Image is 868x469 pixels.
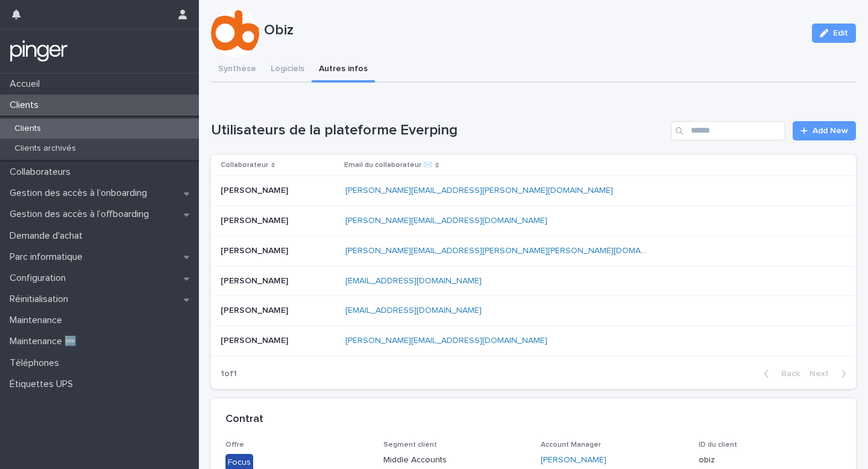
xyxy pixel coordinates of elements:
[5,272,75,284] p: Configuration
[345,336,547,345] a: [PERSON_NAME][EMAIL_ADDRESS][DOMAIN_NAME]
[5,230,92,242] p: Demande d'achat
[5,209,159,220] p: Gestion des accès à l’offboarding
[5,78,49,90] p: Accueil
[5,379,83,390] p: Étiquettes UPS
[699,441,737,449] span: ID du client
[221,274,291,286] p: [PERSON_NAME]
[5,187,157,199] p: Gestion des accès à l’onboarding
[221,159,268,172] p: Collaborateur
[225,413,263,426] h2: Contrat
[812,24,856,43] button: Edit
[5,336,86,347] p: Maintenance 🆕
[5,99,48,111] p: Clients
[211,266,856,296] tr: [PERSON_NAME][PERSON_NAME] [EMAIL_ADDRESS][DOMAIN_NAME]
[211,57,263,83] button: Synthèse
[793,121,856,140] a: Add New
[345,247,679,255] a: [PERSON_NAME][EMAIL_ADDRESS][PERSON_NAME][PERSON_NAME][DOMAIN_NAME]
[813,127,848,135] span: Add New
[264,22,802,39] p: Obiz
[5,357,69,369] p: Téléphones
[211,359,247,389] p: 1 of 1
[211,206,856,236] tr: [PERSON_NAME][PERSON_NAME] [PERSON_NAME][EMAIL_ADDRESS][DOMAIN_NAME]
[5,166,80,178] p: Collaborateurs
[211,296,856,326] tr: [PERSON_NAME][PERSON_NAME] [EMAIL_ADDRESS][DOMAIN_NAME]
[225,441,244,449] span: Offre
[5,294,78,305] p: Réinitialisation
[671,121,785,140] input: Search
[211,236,856,266] tr: [PERSON_NAME][PERSON_NAME] [PERSON_NAME][EMAIL_ADDRESS][PERSON_NAME][PERSON_NAME][DOMAIN_NAME]
[383,454,527,467] p: Middle Accounts
[211,326,856,356] tr: [PERSON_NAME][PERSON_NAME] [PERSON_NAME][EMAIL_ADDRESS][DOMAIN_NAME]
[383,441,437,449] span: Segment client
[263,57,312,83] button: Logiciels
[5,251,92,263] p: Parc informatique
[211,176,856,206] tr: [PERSON_NAME][PERSON_NAME] [PERSON_NAME][EMAIL_ADDRESS][PERSON_NAME][DOMAIN_NAME]
[221,333,291,346] p: [PERSON_NAME]
[833,29,848,37] span: Edit
[345,216,547,225] a: [PERSON_NAME][EMAIL_ADDRESS][DOMAIN_NAME]
[344,159,432,172] p: Email du collaborateur ✉️
[541,441,601,449] span: Account Manager
[699,454,842,467] p: obiz
[774,370,800,378] span: Back
[345,306,482,315] a: [EMAIL_ADDRESS][DOMAIN_NAME]
[754,368,805,379] button: Back
[5,143,86,154] p: Clients archivés
[221,244,291,256] p: [PERSON_NAME]
[221,213,291,226] p: [PERSON_NAME]
[805,368,856,379] button: Next
[10,39,68,63] img: mTgBEunGTSyRkCgitkcU
[211,122,666,139] h1: Utilisateurs de la plateforme Everping
[5,315,72,326] p: Maintenance
[221,183,291,196] p: [PERSON_NAME]
[345,186,613,195] a: [PERSON_NAME][EMAIL_ADDRESS][PERSON_NAME][DOMAIN_NAME]
[312,57,375,83] button: Autres infos
[810,370,836,378] span: Next
[541,454,606,467] a: [PERSON_NAME]
[221,303,291,316] p: [PERSON_NAME]
[345,277,482,285] a: [EMAIL_ADDRESS][DOMAIN_NAME]
[5,124,51,134] p: Clients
